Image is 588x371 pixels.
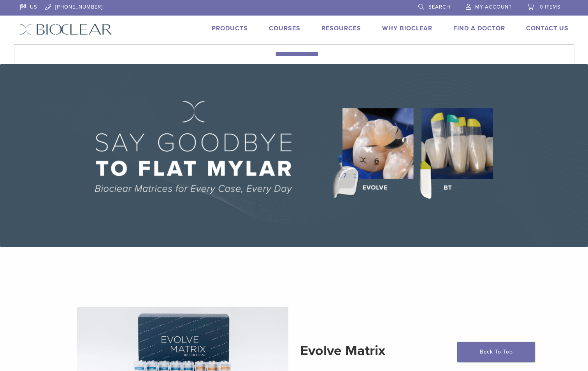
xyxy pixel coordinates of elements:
[453,24,505,32] a: Find A Doctor
[321,24,361,32] a: Resources
[20,24,112,35] img: Bioclear
[212,24,248,32] a: Products
[457,342,535,362] a: Back To Top
[428,4,450,10] span: Search
[475,4,512,10] span: My Account
[540,4,561,10] span: 0 items
[300,341,511,360] h2: Evolve Matrix
[382,24,432,32] a: Why Bioclear
[269,24,300,32] a: Courses
[526,24,569,32] a: Contact Us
